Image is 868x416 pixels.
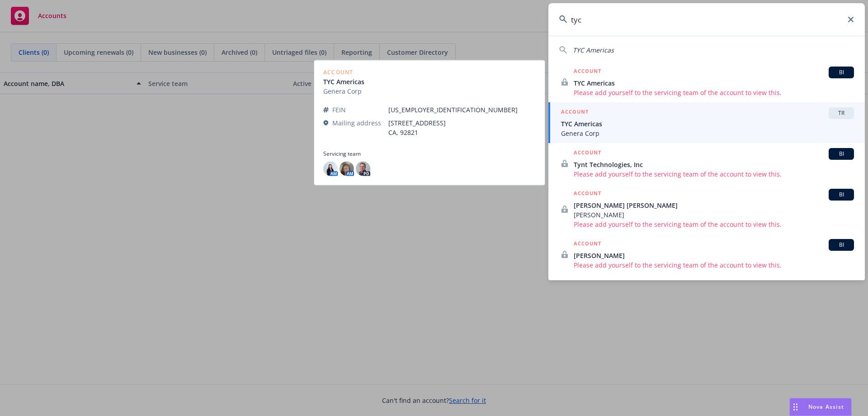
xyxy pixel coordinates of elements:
span: [PERSON_NAME] [PERSON_NAME] [574,201,854,210]
h5: ACCOUNT [561,107,589,118]
span: Nova Assist [808,403,844,411]
h5: ACCOUNT [574,189,601,200]
span: Please add yourself to the servicing team of the account to view this. [574,260,854,270]
span: [PERSON_NAME] [574,251,854,260]
span: BI [832,150,850,158]
a: ACCOUNTBITYC AmericasPlease add yourself to the servicing team of the account to view this. [548,62,865,102]
div: Drag to move [790,398,801,416]
span: TR [832,109,850,117]
span: TYC Americas [574,78,854,88]
a: ACCOUNTBI[PERSON_NAME]Please add yourself to the servicing team of the account to view this. [548,234,865,275]
a: ACCOUNTBITynt Technologies, IncPlease add yourself to the servicing team of the account to view t... [548,143,865,184]
span: Please add yourself to the servicing team of the account to view this. [574,220,854,229]
span: TYC Americas [573,46,614,54]
span: Please add yourself to the servicing team of the account to view this. [574,88,854,97]
h5: ACCOUNT [574,148,601,159]
span: BI [832,241,850,249]
span: BI [832,68,850,77]
input: Search... [548,3,865,36]
a: ACCOUNTTRTYC AmericasGenera Corp [548,102,865,143]
button: Nova Assist [789,398,852,416]
a: ACCOUNTBI[PERSON_NAME] [PERSON_NAME][PERSON_NAME]Please add yourself to the servicing team of the... [548,184,865,234]
span: BI [832,191,850,199]
span: TYC Americas [561,119,854,129]
h5: ACCOUNT [574,67,601,77]
span: Please add yourself to the servicing team of the account to view this. [574,169,854,179]
h5: ACCOUNT [574,239,601,250]
span: [PERSON_NAME] [574,210,854,220]
span: Genera Corp [561,129,854,138]
span: Tynt Technologies, Inc [574,160,854,169]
